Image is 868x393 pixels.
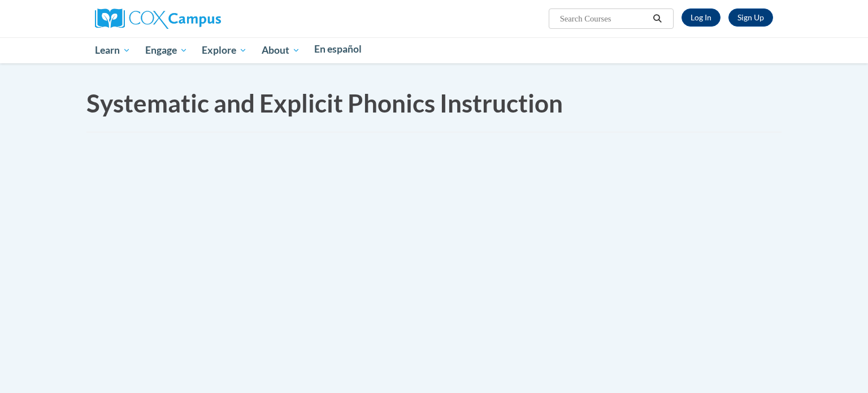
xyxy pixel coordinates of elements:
div: Main menu [78,37,790,63]
a: Engage [138,37,195,63]
span: Engage [145,44,188,57]
img: Cox Campus [95,8,221,29]
span: En español [314,43,362,55]
span: Learn [95,44,131,57]
span: Explore [202,44,247,57]
a: En español [307,37,370,61]
span: About [262,44,300,57]
a: Explore [194,37,254,63]
span: Systematic and Explicit Phonics Instruction [86,88,563,118]
a: Cox Campus [95,13,221,23]
a: Log In [682,8,721,27]
input: Search Courses [559,12,649,25]
i:  [653,15,663,23]
a: Register [728,8,773,27]
button: Search [649,12,666,25]
a: About [254,37,307,63]
a: Learn [88,37,138,63]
